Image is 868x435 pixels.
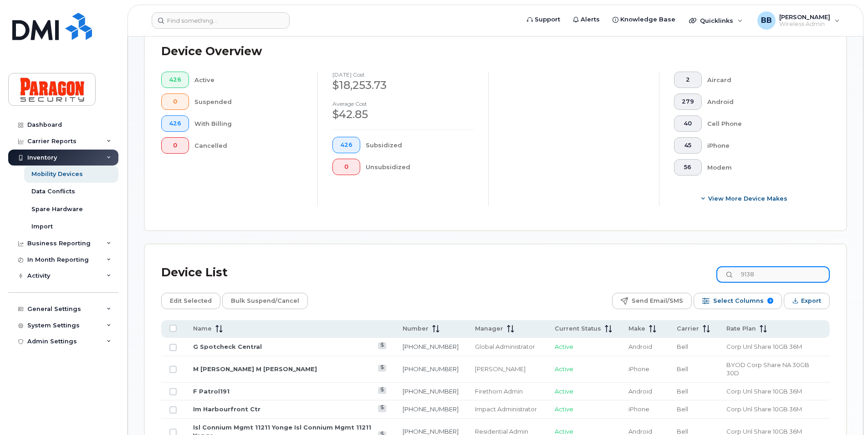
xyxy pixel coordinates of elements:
span: View More Device Makes [708,194,787,203]
span: Manager [475,325,503,333]
span: iPhone [628,365,649,373]
button: Edit Selected [161,293,220,309]
span: Carrier [677,325,699,333]
span: Android [628,428,652,435]
div: Cell Phone [707,115,816,132]
span: Bell [677,388,688,395]
span: Name [193,325,212,333]
input: Search Device List ... [716,266,830,283]
span: Knowledge Base [620,15,675,24]
span: 9 [767,298,773,304]
div: Unsubsidized [366,159,474,175]
div: $18,253.73 [332,78,474,93]
button: Bulk Suspend/Cancel [222,293,308,309]
span: Number [403,325,429,333]
span: [PERSON_NAME] [779,13,830,21]
button: View More Device Makes [674,190,815,207]
span: 45 [682,142,694,149]
span: Bell [677,405,688,413]
a: [PHONE_NUMBER] [403,405,459,413]
span: 0 [169,142,181,149]
span: 426 [340,141,352,149]
a: G Spotcheck Central [193,343,262,350]
span: BYOD Corp Share NA 30GB 30D [726,361,809,377]
span: Bell [677,365,688,373]
button: 2 [674,72,702,88]
a: Alerts [567,10,606,29]
button: 45 [674,137,702,154]
div: Cancelled [194,137,303,154]
span: Active [555,428,573,435]
span: Corp Unl Share 10GB 36M [726,405,802,413]
h4: [DATE] cost [332,72,474,78]
a: [PHONE_NUMBER] [403,428,459,435]
span: Bell [677,343,688,350]
div: Active [194,72,303,88]
button: 0 [332,159,360,175]
a: View Last Bill [378,405,387,412]
a: [PHONE_NUMBER] [403,388,459,395]
button: 40 [674,115,702,132]
span: Android [628,388,652,395]
span: Corp Unl Share 10GB 36M [726,343,802,350]
span: 426 [169,76,181,83]
div: Device List [161,261,228,285]
span: Current Status [555,325,601,333]
span: Bulk Suspend/Cancel [231,294,299,308]
button: Select Columns 9 [694,293,782,309]
div: With Billing [194,115,303,132]
div: Aircard [707,72,816,88]
span: 426 [169,120,181,127]
span: Make [628,325,645,333]
span: 279 [682,98,694,105]
span: Android [628,343,652,350]
a: [PHONE_NUMBER] [403,343,459,350]
div: Suspended [194,93,303,110]
span: Wireless Admin [779,21,830,28]
span: Corp Unl Share 10GB 36M [726,428,802,435]
span: 0 [340,163,352,171]
span: Corp Unl Share 10GB 36M [726,388,802,395]
span: Quicklinks [700,17,733,24]
input: Find something... [152,12,290,29]
button: Export [784,293,830,309]
div: $42.85 [332,107,474,122]
span: Send Email/SMS [632,294,683,308]
span: 0 [169,98,181,105]
button: 279 [674,93,702,110]
div: Subsidized [366,137,474,153]
div: Android [707,93,816,110]
div: Global Administrator [475,342,538,351]
a: View Last Bill [378,387,387,394]
a: M [PERSON_NAME] M [PERSON_NAME] [193,365,317,373]
button: 426 [161,115,189,132]
span: Active [555,405,573,413]
span: Active [555,343,573,350]
a: View Last Bill [378,365,387,372]
a: Im Harbourfront Ctr [193,405,260,413]
span: Export [801,294,821,308]
button: 426 [161,72,189,88]
div: Modem [707,159,816,176]
a: [PHONE_NUMBER] [403,365,459,373]
button: 426 [332,137,360,153]
div: Barb Burling [751,11,846,30]
div: [PERSON_NAME] [475,365,538,373]
span: 40 [682,120,694,127]
a: Support [521,10,567,29]
span: Active [555,388,573,395]
button: Send Email/SMS [612,293,692,309]
a: View Last Bill [378,342,387,349]
span: Support [535,15,560,24]
span: Bell [677,428,688,435]
span: Rate Plan [726,325,756,333]
a: Knowledge Base [606,10,682,29]
span: 56 [682,164,694,171]
span: iPhone [628,405,649,413]
div: Firethorn Admin [475,387,538,396]
span: Select Columns [713,294,764,308]
span: Active [555,365,573,373]
div: iPhone [707,137,816,154]
span: Alerts [581,15,600,24]
span: BB [761,15,772,26]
